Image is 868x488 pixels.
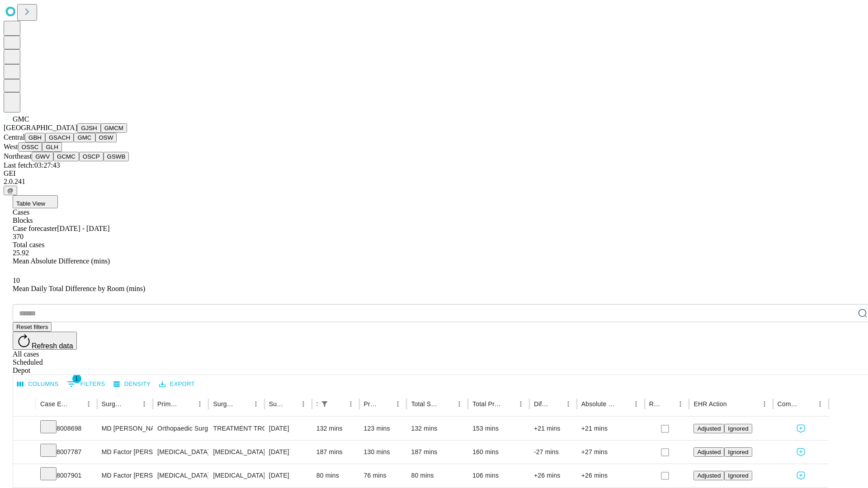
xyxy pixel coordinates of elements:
button: Sort [332,398,344,410]
button: GWV [32,152,53,161]
div: Resolved in EHR [649,400,661,408]
span: 25.92 [13,249,29,257]
div: Surgery Name [213,400,236,408]
button: GSACH [45,133,74,142]
div: 80 mins [316,464,355,487]
div: Surgeon Name [102,400,124,408]
button: Expand [18,445,31,460]
span: 10 [13,277,20,284]
span: Ignored [728,449,748,455]
div: MD Factor [PERSON_NAME] [102,464,148,487]
span: Last fetch: 03:27:43 [4,161,60,169]
button: Expand [18,421,31,437]
span: 1 [72,374,81,383]
div: Scheduled In Room Duration [316,400,317,408]
span: Mean Absolute Difference (mins) [13,257,110,265]
button: OSW [95,133,117,142]
button: Menu [297,398,310,410]
button: Expand [18,468,31,484]
button: Menu [344,398,357,410]
button: Menu [82,398,95,410]
span: Adjusted [697,472,721,479]
div: Predicted In Room Duration [364,400,378,408]
div: MD [PERSON_NAME] [PERSON_NAME] Md [102,417,148,440]
div: Absolute Difference [581,400,616,408]
div: MD Factor [PERSON_NAME] [102,441,148,464]
div: Total Scheduled Duration [411,400,439,408]
button: Ignored [724,447,752,457]
button: Sort [237,398,250,410]
span: Ignored [728,472,748,479]
button: Sort [801,398,814,410]
button: Select columns [15,377,61,391]
div: 8007901 [40,464,93,487]
span: Total cases [13,241,44,249]
button: Show filters [65,377,108,391]
button: Table View [13,195,58,208]
button: @ [4,186,17,195]
button: Sort [617,398,630,410]
button: GMC [74,133,95,142]
span: Refresh data [32,342,73,350]
div: GEI [4,169,864,178]
span: [DATE] - [DATE] [57,225,109,232]
button: GCMC [53,152,79,161]
div: Primary Service [157,400,180,408]
div: 132 mins [316,417,355,440]
div: -27 mins [534,441,572,464]
button: Menu [758,398,771,410]
div: Surgery Date [269,400,283,408]
button: Sort [125,398,138,410]
button: GLH [42,142,61,152]
div: 8008698 [40,417,93,440]
div: [DATE] [269,441,307,464]
span: Case forecaster [13,225,57,232]
button: Menu [392,398,404,410]
span: Central [4,133,25,141]
button: Sort [379,398,392,410]
button: Menu [514,398,527,410]
button: Export [157,377,197,391]
div: 123 mins [364,417,402,440]
div: +26 mins [581,464,640,487]
div: 2.0.241 [4,178,864,186]
div: [DATE] [269,417,307,440]
div: 1 active filter [318,398,331,410]
button: Reset filters [13,322,52,332]
button: Menu [193,398,206,410]
button: Menu [250,398,262,410]
span: Mean Daily Total Difference by Room (mins) [13,285,145,292]
span: GMC [13,115,29,123]
button: Sort [181,398,193,410]
button: Menu [630,398,642,410]
span: 370 [13,233,24,240]
span: Adjusted [697,425,721,432]
div: 8007787 [40,441,93,464]
button: Sort [70,398,82,410]
button: OSSC [18,142,42,152]
button: Sort [549,398,562,410]
span: [GEOGRAPHIC_DATA] [4,124,77,131]
button: Adjusted [693,471,724,480]
button: Menu [674,398,687,410]
div: Case Epic Id [40,400,69,408]
button: OSCP [79,152,104,161]
div: 76 mins [364,464,402,487]
div: 187 mins [316,441,355,464]
div: Difference [534,400,548,408]
button: GMCM [101,123,127,133]
button: GSWB [104,152,129,161]
span: Ignored [728,425,748,432]
button: Menu [138,398,151,410]
button: Menu [814,398,826,410]
button: Ignored [724,424,752,433]
button: Adjusted [693,447,724,457]
button: Show filters [318,398,331,410]
div: EHR Action [693,400,726,408]
div: [MEDICAL_DATA] [157,464,204,487]
span: West [4,143,18,150]
div: 187 mins [411,441,463,464]
div: [MEDICAL_DATA] LYMPH NODE INGUINOFEMORAL [213,464,259,487]
div: 160 mins [472,441,525,464]
div: 106 mins [472,464,525,487]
